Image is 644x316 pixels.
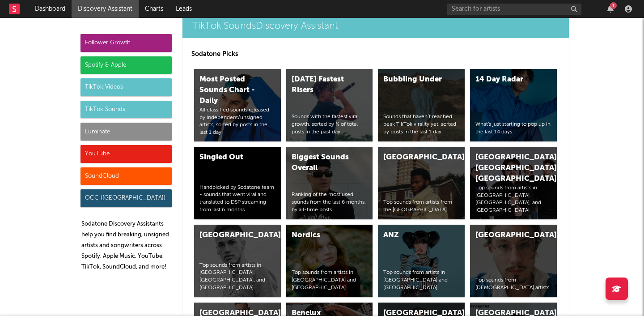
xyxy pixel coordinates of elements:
div: OCC ([GEOGRAPHIC_DATA]) [80,189,172,207]
a: [GEOGRAPHIC_DATA]Top sounds from artists from the [GEOGRAPHIC_DATA] [378,147,465,219]
a: TikTok SoundsDiscovery Assistant [182,14,569,38]
div: Handpicked by Sodatone team - sounds that went viral and translated to DSP streaming from last 6 ... [199,184,275,214]
div: Nordics [292,230,352,241]
div: Luminate [80,123,172,141]
div: Sounds with the fastest viral growth, sorted by % of total posts in the past day [292,113,368,136]
div: [GEOGRAPHIC_DATA] [383,152,444,163]
div: Ranking of the most used sounds from the last 6 months, by all-time posts [292,191,368,214]
a: ANZTop sounds from artists in [GEOGRAPHIC_DATA] and [GEOGRAPHIC_DATA] [378,225,465,297]
div: Top sounds from artists from the [GEOGRAPHIC_DATA] [383,199,459,214]
p: Sodatone Picks [191,49,560,60]
div: Biggest Sounds Overall [292,152,352,174]
a: 14 Day RadarWhat's just starting to pop up in the last 14 days [470,69,557,141]
div: TikTok Videos [80,78,172,96]
a: Most Posted Sounds Chart - DailyAll classified sounds released by independent/unsigned artists, s... [194,69,281,141]
a: NordicsTop sounds from artists in [GEOGRAPHIC_DATA] and [GEOGRAPHIC_DATA] [286,225,373,297]
div: Sounds that haven’t reached peak TikTok virality yet, sorted by posts in the last 1 day [383,113,459,136]
button: 1 [607,5,614,13]
div: [GEOGRAPHIC_DATA] [475,230,536,241]
a: [GEOGRAPHIC_DATA], [GEOGRAPHIC_DATA], [GEOGRAPHIC_DATA]Top sounds from artists in [GEOGRAPHIC_DAT... [470,147,557,219]
div: TikTok Sounds [80,101,172,119]
div: [DATE] Fastest Risers [292,74,352,96]
div: Most Posted Sounds Chart - Daily [199,74,260,107]
div: [GEOGRAPHIC_DATA], [GEOGRAPHIC_DATA], [GEOGRAPHIC_DATA] [475,152,536,184]
div: 14 Day Radar [475,74,536,85]
a: Singled OutHandpicked by Sodatone team - sounds that went viral and translated to DSP streaming f... [194,147,281,219]
a: Bubbling UnderSounds that haven’t reached peak TikTok virality yet, sorted by posts in the last 1... [378,69,465,141]
a: Biggest Sounds OverallRanking of the most used sounds from the last 6 months, by all-time posts [286,147,373,219]
div: ANZ [383,230,444,241]
div: Spotify & Apple [80,56,172,74]
a: [GEOGRAPHIC_DATA]Top sounds from [DEMOGRAPHIC_DATA] artists [470,225,557,297]
div: All classified sounds released by independent/unsigned artists, sorted by posts in the last 1 day [199,107,275,137]
div: 1 [610,2,617,9]
div: Follower Growth [80,34,172,52]
div: Top sounds from [DEMOGRAPHIC_DATA] artists [475,277,551,292]
a: [GEOGRAPHIC_DATA]Top sounds from artists in [GEOGRAPHIC_DATA], [GEOGRAPHIC_DATA], and [GEOGRAPHIC... [194,225,281,297]
div: Top sounds from artists in [GEOGRAPHIC_DATA] and [GEOGRAPHIC_DATA] [292,269,368,291]
div: [GEOGRAPHIC_DATA] [199,230,260,241]
div: SoundCloud [80,167,172,185]
div: YouTube [80,145,172,163]
div: Bubbling Under [383,74,444,85]
div: What's just starting to pop up in the last 14 days [475,121,551,136]
div: Top sounds from artists in [GEOGRAPHIC_DATA], [GEOGRAPHIC_DATA], and [GEOGRAPHIC_DATA] [199,262,275,292]
div: Top sounds from artists in [GEOGRAPHIC_DATA] and [GEOGRAPHIC_DATA] [383,269,459,291]
a: [DATE] Fastest RisersSounds with the fastest viral growth, sorted by % of total posts in the past... [286,69,373,141]
input: Search for artists [447,4,581,15]
div: Top sounds from artists in [GEOGRAPHIC_DATA], [GEOGRAPHIC_DATA], and [GEOGRAPHIC_DATA] [475,184,551,214]
p: Sodatone Discovery Assistants help you find breaking, unsigned artists and songwriters across Spo... [81,219,172,273]
div: Singled Out [199,152,260,163]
